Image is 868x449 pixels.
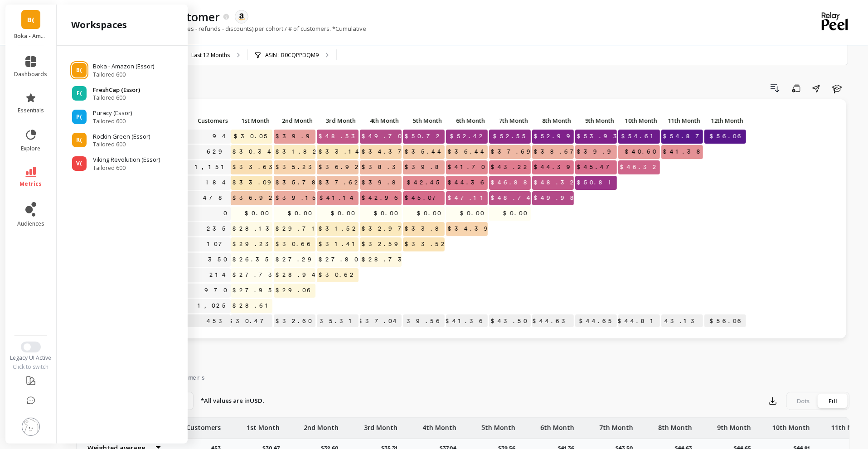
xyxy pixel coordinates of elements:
span: F( [77,90,82,97]
span: $29.71 [274,222,321,236]
span: $48.74 [489,191,535,205]
span: $36.44 [446,145,489,159]
p: 11th Month [661,114,703,127]
span: $31.41 [317,237,362,251]
span: $48.32 [532,176,579,189]
p: 6th Month [540,418,574,432]
span: $39.96 [274,130,324,143]
p: ASIN : B0CQPPDQM9 [265,52,319,59]
span: metrics [20,180,42,188]
span: $0.00 [329,207,359,220]
span: $41.38 [661,145,709,159]
p: 3rd Month [364,418,398,432]
img: profile picture [22,418,40,436]
span: $30.62 [317,268,359,282]
p: $56.06 [704,314,746,328]
p: 10th Month [772,418,810,432]
div: Toggle SortBy [489,114,532,128]
p: 3rd Month [317,114,359,127]
span: 9th Month [577,117,614,124]
a: 970 [203,284,231,297]
span: $47.11 [446,191,490,205]
span: $45.47 [575,160,618,174]
p: 7th Month [599,418,633,432]
span: $54.61 [620,130,660,143]
span: $31.82 [274,145,321,159]
span: $29.23 [231,237,277,251]
div: Toggle SortBy [273,114,316,128]
a: 1,025 [196,299,231,313]
span: $43.22 [489,160,532,174]
p: 7th Month [489,114,531,127]
span: dashboards [15,71,48,78]
span: $42.45 [405,176,445,189]
span: $27.73 [231,268,281,282]
p: 2nd Month [274,114,315,127]
span: $41.70 [446,160,489,174]
span: $33.63 [231,160,281,174]
span: $52.99 [532,130,579,143]
div: Toggle SortBy [402,114,446,128]
span: 11th Month [663,117,700,124]
span: R( [77,136,82,144]
span: $34.39 [446,222,496,236]
div: Toggle SortBy [359,114,402,128]
span: $0.00 [458,207,488,220]
span: $30.05 [232,130,272,143]
span: $35.44 [403,145,446,159]
span: $56.06 [708,130,746,143]
span: $33.52 [403,237,450,251]
span: $45.07 [403,191,445,205]
div: Toggle SortBy [446,114,489,128]
a: 214 [208,268,231,282]
div: Toggle SortBy [532,114,575,128]
span: $32.97 [360,222,410,236]
a: 350 [206,253,231,266]
div: Toggle SortBy [618,114,661,128]
span: B( [77,67,82,74]
p: 12th Month [704,114,746,127]
span: $0.00 [243,207,272,220]
span: Tailored 600 [93,141,150,148]
a: 235 [205,222,231,236]
span: $31.52 [317,222,361,236]
div: Toggle SortBy [704,114,747,128]
span: $35.23 [274,160,320,174]
span: explore [21,145,41,152]
span: 7th Month [491,117,528,124]
p: $41.36 [446,314,488,328]
nav: Tabs [76,366,850,386]
span: $54.87 [661,130,708,143]
span: $35.78 [274,176,324,189]
p: 1st Month [247,418,280,432]
p: $30.47 [231,314,272,328]
p: Rockin Green (Essor) [93,132,150,141]
span: $33.83 [403,222,457,236]
span: $41.14 [318,191,359,205]
span: $38.67 [532,145,582,159]
p: 5th Month [403,114,445,127]
p: 8th Month [532,114,574,127]
span: $28.13 [231,222,278,236]
div: Legacy UI Active [5,354,57,362]
span: $48.53 [317,130,364,143]
span: $44.39 [532,160,579,174]
span: 6th Month [448,117,485,124]
span: $28.73 [360,253,410,266]
span: Tailored 600 [93,71,154,78]
p: $44.65 [575,314,617,328]
span: $39.83 [360,176,414,189]
p: $43.13 [661,314,703,328]
span: $39.15 [274,191,321,205]
p: 5th Month [481,418,515,432]
p: Net Sales per customer. (Gross sales - refunds - discounts) per cohort / # of customers. *Cumulative [76,24,366,33]
p: 9th Month [717,418,751,432]
span: Tailored 600 [93,94,140,101]
p: 9th Month [575,114,617,127]
img: api.amazon.svg [238,13,246,21]
p: Customers [176,114,231,127]
span: B( [27,14,34,25]
span: $49.98 [532,191,582,205]
span: 12th Month [706,117,743,124]
span: Tailored 600 [93,164,160,172]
